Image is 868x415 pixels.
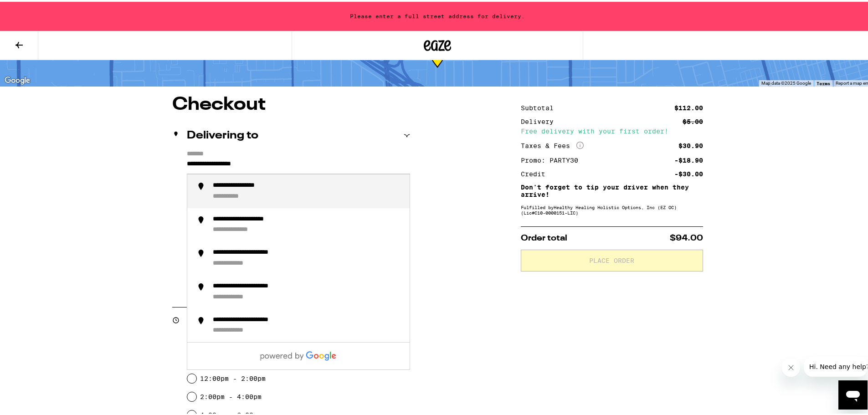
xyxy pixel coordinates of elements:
div: Fulfilled by Healthy Healing Holistic Options, Inc (EZ OC) (Lic# C10-0000151-LIC ) [521,203,703,214]
div: Taxes & Fees [521,140,584,148]
iframe: Message from company [804,355,868,375]
h1: Checkout [172,94,410,112]
div: Delivery [521,117,560,123]
h2: Delivering to [187,128,258,139]
span: Hi. Need any help? [5,6,66,14]
span: Map data ©2025 Google [761,79,811,84]
p: Don't forget to tip your driver when they arrive! [521,182,703,196]
button: Place Order [521,248,703,270]
div: $5.00 [683,117,703,123]
span: Place Order [589,256,634,262]
span: Order total [521,232,567,241]
div: -$18.90 [674,155,703,162]
div: -$30.00 [674,169,703,175]
span: $94.00 [670,232,703,241]
iframe: Close message [782,357,800,375]
div: Free delivery with your first order! [521,126,703,133]
a: Terms [817,79,830,84]
img: Google [2,73,32,85]
div: Credit [521,169,552,175]
iframe: Button to launch messaging window [838,379,868,408]
div: Promo: PARTY30 [521,155,585,162]
a: Open this area in Google Maps (opens a new window) [2,73,32,85]
div: $112.00 [674,103,703,109]
div: $30.90 [678,141,703,147]
label: 2:00pm - 4:00pm [200,391,262,399]
label: 12:00pm - 2:00pm [200,373,266,380]
div: Subtotal [521,103,560,109]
